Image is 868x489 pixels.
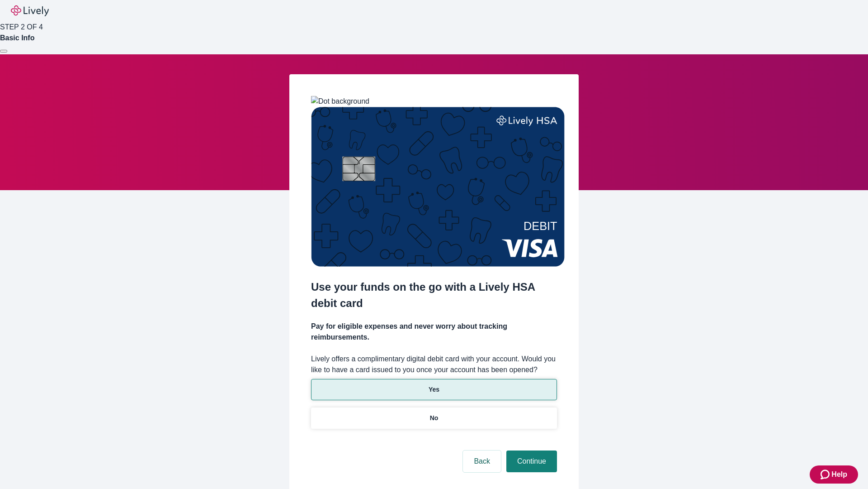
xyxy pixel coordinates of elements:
[311,407,557,429] button: No
[311,107,565,267] img: Debit card
[463,451,501,472] button: Back
[430,413,439,423] p: No
[831,469,847,480] span: Help
[429,385,439,394] p: Yes
[311,354,557,375] label: Lively offers a complimentary digital debit card with your account. Would you like to have a card...
[506,451,557,472] button: Continue
[311,379,557,400] button: Yes
[821,469,831,480] svg: Zendesk support icon
[311,279,557,312] h2: Use your funds on the go with a Lively HSA debit card
[810,465,858,484] button: Zendesk support iconHelp
[311,96,369,107] img: Dot background
[11,5,49,16] img: Lively
[311,321,557,343] h4: Pay for eligible expenses and never worry about tracking reimbursements.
